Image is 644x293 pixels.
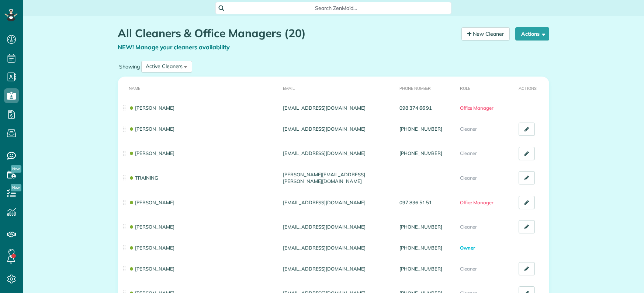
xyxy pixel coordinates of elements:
div: Active Cleaners [146,63,183,70]
a: 097 836 51 51 [399,200,432,205]
a: [PERSON_NAME] [129,105,174,111]
span: New [11,165,21,173]
a: TRAINING [129,175,158,181]
a: [PHONE_NUMBER] [399,126,442,132]
span: Cleaner [460,224,477,230]
th: Phone number [397,77,457,99]
a: 098 374 66 91 [399,105,432,111]
td: [PERSON_NAME][EMAIL_ADDRESS][PERSON_NAME][DOMAIN_NAME] [280,166,397,190]
td: [EMAIL_ADDRESS][DOMAIN_NAME] [280,190,397,215]
a: [PHONE_NUMBER] [399,266,442,272]
a: [PERSON_NAME] [129,200,174,205]
span: Cleaner [460,150,477,156]
a: [PERSON_NAME] [129,150,174,156]
a: [PHONE_NUMBER] [399,150,442,156]
a: [PERSON_NAME] [129,224,174,230]
a: [PHONE_NUMBER] [399,224,442,230]
td: [EMAIL_ADDRESS][DOMAIN_NAME] [280,141,397,166]
button: Actions [515,27,549,40]
td: [EMAIL_ADDRESS][DOMAIN_NAME] [280,117,397,141]
th: Actions [516,77,549,99]
th: Name [118,77,280,99]
span: Cleaner [460,175,477,181]
a: [PHONE_NUMBER] [399,245,442,251]
td: [EMAIL_ADDRESS][DOMAIN_NAME] [280,215,397,239]
label: Showing [118,63,141,70]
td: [EMAIL_ADDRESS][DOMAIN_NAME] [280,257,397,281]
td: [EMAIL_ADDRESS][DOMAIN_NAME] [280,239,397,257]
a: NEW! Manage your cleaners availability [118,43,230,51]
a: New Cleaner [461,27,510,40]
span: Office Manager [460,105,494,111]
a: [PERSON_NAME] [129,245,174,251]
th: Role [457,77,516,99]
h1: All Cleaners & Office Managers (20) [118,27,456,39]
span: Cleaner [460,266,477,272]
span: Office Manager [460,200,494,205]
a: [PERSON_NAME] [129,126,174,132]
a: [PERSON_NAME] [129,266,174,272]
span: Cleaner [460,126,477,132]
th: Email [280,77,397,99]
span: Owner [460,245,475,251]
span: New [11,184,21,191]
td: [EMAIL_ADDRESS][DOMAIN_NAME] [280,99,397,117]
